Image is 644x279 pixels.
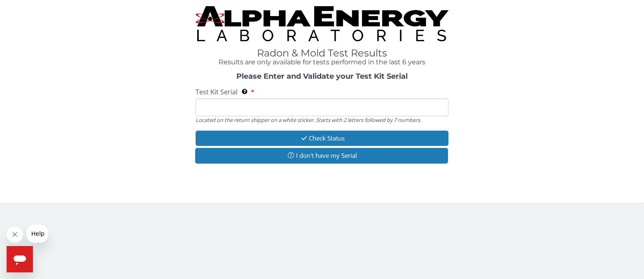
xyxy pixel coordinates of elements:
[196,131,448,146] button: Check Status
[236,72,408,81] strong: Please Enter and Validate your Test Kit Serial
[196,48,448,59] h1: Radon & Mold Test Results
[196,116,448,124] div: Located on the return shipper on a white sticker. Starts with 2 letters followed by 7 numbers.
[196,87,238,96] span: Test Kit Serial
[7,246,33,272] iframe: Button to launch messaging window
[7,226,23,243] iframe: Close message
[196,59,448,66] h4: Results are only available for tests performed in the last 6 years
[26,225,48,243] iframe: Message from company
[195,148,448,163] button: I don't have my Serial
[196,6,448,41] img: TightCrop.jpg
